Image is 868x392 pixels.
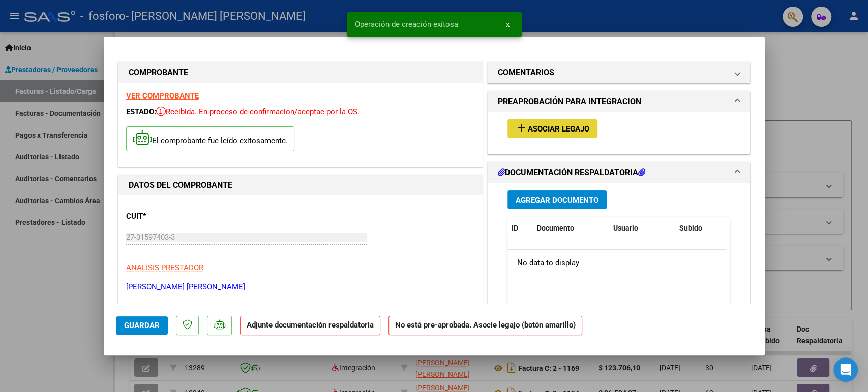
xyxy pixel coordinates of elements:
span: Recibida. En proceso de confirmacion/aceptac por la OS. [156,107,360,116]
span: Usuario [613,224,638,232]
p: CUIT [126,211,231,222]
a: VER COMPROBANTE [126,91,199,101]
span: ID [512,224,518,232]
mat-expansion-panel-header: DOCUMENTACIÓN RESPALDATORIA [488,162,750,183]
button: Asociar Legajo [507,119,597,138]
button: Agregar Documento [507,190,607,209]
h1: COMENTARIOS [498,67,554,79]
strong: COMPROBANTE [129,68,188,77]
h1: DOCUMENTACIÓN RESPALDATORIA [498,167,645,179]
strong: DATOS DEL COMPROBANTE [129,180,232,190]
span: x [506,20,510,29]
datatable-header-cell: Subido [675,217,726,239]
div: PREAPROBACIÓN PARA INTEGRACION [488,112,750,154]
button: Guardar [116,316,168,335]
span: ESTADO: [126,107,156,116]
datatable-header-cell: Usuario [609,217,675,239]
span: Subido [679,224,702,232]
div: Open Intercom Messenger [833,357,858,382]
span: Agregar Documento [516,195,598,205]
span: Documento [537,224,574,232]
h1: PREAPROBACIÓN PARA INTEGRACION [498,95,641,108]
datatable-header-cell: Documento [533,217,609,239]
strong: No está pre-aprobada. Asocie legajo (botón amarillo) [388,316,582,336]
div: No data to display [507,250,726,275]
span: Asociar Legajo [528,124,589,134]
mat-expansion-panel-header: PREAPROBACIÓN PARA INTEGRACION [488,91,750,112]
span: ANALISIS PRESTADOR [126,263,203,272]
strong: Adjunte documentación respaldatoria [247,320,374,330]
mat-expansion-panel-header: COMENTARIOS [488,62,750,83]
button: x [498,15,518,34]
p: [PERSON_NAME] [PERSON_NAME] [126,281,475,293]
datatable-header-cell: ID [507,217,533,239]
span: Guardar [124,321,160,330]
p: El comprobante fue leído exitosamente. [126,126,294,151]
span: Operación de creación exitosa [355,19,458,29]
mat-icon: add [516,122,528,134]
